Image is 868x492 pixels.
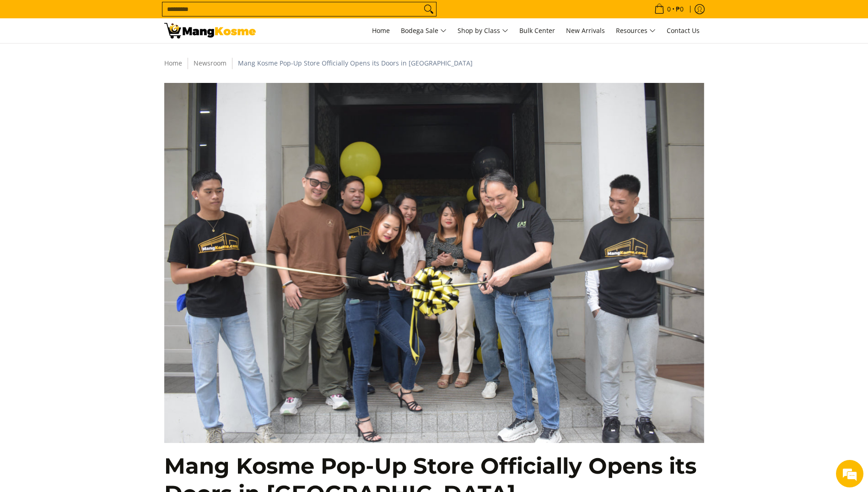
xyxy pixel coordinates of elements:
button: Search [421,2,436,16]
a: New Arrivals [561,18,609,43]
span: Mang Kosme Pop-Up Store Officially Opens its Doors in [GEOGRAPHIC_DATA] [238,59,473,67]
a: Shop by Class [453,18,513,43]
a: Home [164,59,182,67]
span: Resources [616,25,656,37]
span: Bulk Center [519,26,555,35]
span: New Arrivals [566,26,605,35]
a: Bodega Sale [396,18,451,43]
img: mang-kosme-makati-pop-up-store-grand-opening [164,83,704,443]
nav: Main Menu [265,18,704,43]
a: Home [367,18,394,43]
a: Resources [611,18,660,43]
span: • [652,4,686,14]
a: Bulk Center [515,18,560,43]
span: ₱0 [674,6,685,12]
span: Bodega Sale [401,25,447,37]
span: Shop by Class [458,25,508,37]
img: Mang Kosme Makati Pop-up Store is Here! l Mang Kosme Newsroom [164,23,256,38]
nav: Breadcrumbs [160,57,709,69]
span: 0 [666,6,672,12]
span: Contact Us [667,26,700,35]
span: Home [372,26,390,35]
a: Contact Us [662,18,704,43]
a: Newsroom [194,59,226,67]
